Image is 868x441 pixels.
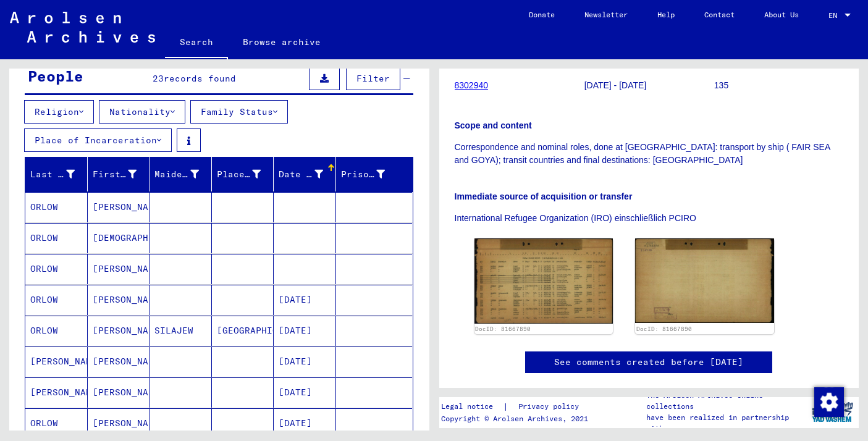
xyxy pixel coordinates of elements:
mat-header-cell: Prisoner # [336,157,413,191]
button: Religion [24,100,94,124]
p: The Arolsen Archives online collections [646,390,806,412]
a: DocID: 81667890 [636,325,692,332]
a: See comments created before [DATE] [554,356,743,369]
span: Filter [356,73,390,84]
mat-cell: [DATE] [274,408,336,439]
button: Filter [346,67,400,90]
div: Place of Birth [217,164,277,184]
a: Privacy policy [508,400,594,413]
mat-cell: [PERSON_NAME] [25,377,88,408]
div: Zustimmung ändern [814,387,843,416]
p: Correspondence and nominal roles, done at [GEOGRAPHIC_DATA]: transport by ship ( FAIR SEA and GOY... [455,141,844,167]
div: Last Name [30,164,90,184]
div: Maiden Name [154,168,199,181]
button: Family Status [190,100,288,124]
p: 135 [714,79,843,92]
mat-cell: ORLOW [25,285,88,315]
button: Place of Incarceration [24,128,172,152]
mat-cell: ORLOW [25,192,88,222]
p: International Refugee Organization (IRO) einschließlich PCIRO [455,212,844,225]
div: First Name [93,164,153,184]
mat-header-cell: Place of Birth [212,157,274,191]
b: Immediate source of acquisition or transfer [455,191,633,201]
mat-cell: [DATE] [274,377,336,408]
p: have been realized in partnership with [646,412,806,434]
mat-cell: ORLOW [25,254,88,284]
img: yv_logo.png [809,397,856,427]
mat-header-cell: Date of Birth [274,157,336,191]
p: [DATE] - [DATE] [584,79,714,92]
mat-cell: [GEOGRAPHIC_DATA] [212,316,274,346]
a: Search [165,27,228,59]
mat-select-trigger: EN [828,10,837,20]
a: Browse archive [228,27,335,57]
mat-cell: [PERSON_NAME] [88,285,150,315]
span: 23 [153,73,164,84]
img: Zustimmung ändern [814,387,844,417]
b: Scope and content [455,120,532,130]
mat-cell: [PERSON_NAME] [88,408,150,439]
mat-cell: [PERSON_NAME] [88,254,150,284]
mat-cell: [PERSON_NAME] [88,316,150,346]
div: Date of Birth [279,164,339,184]
div: Place of Birth [217,168,261,181]
mat-cell: [PERSON_NAME] [88,377,150,408]
mat-cell: ORLOW [25,223,88,253]
img: 001.jpg [474,238,613,324]
p: Copyright © Arolsen Archives, 2021 [441,413,594,424]
mat-header-cell: Maiden Name [150,157,212,191]
img: Arolsen_neg.svg [10,12,155,43]
a: 8302940 [455,80,489,90]
mat-cell: [PERSON_NAME] [25,346,88,377]
a: Legal notice [441,400,503,413]
mat-cell: [DEMOGRAPHIC_DATA] [88,223,150,253]
mat-cell: [DATE] [274,316,336,346]
div: Prisoner # [341,168,386,181]
mat-cell: ORLOW [25,316,88,346]
span: records found [164,73,236,84]
mat-header-cell: First Name [88,157,150,191]
mat-header-cell: Last Name [25,157,88,191]
div: Maiden Name [154,164,214,184]
div: Date of Birth [279,168,323,181]
mat-cell: ORLOW [25,408,88,439]
mat-cell: [PERSON_NAME] [88,192,150,222]
mat-cell: [PERSON_NAME] [88,346,150,377]
mat-cell: [DATE] [274,346,336,377]
img: 002.jpg [635,238,774,323]
mat-cell: [DATE] [274,285,336,315]
div: Last Name [30,168,75,181]
div: People [28,65,83,87]
div: | [441,400,594,413]
button: Nationality [99,100,185,124]
div: Prisoner # [341,164,401,184]
div: First Name [93,168,137,181]
a: DocID: 81667890 [475,325,531,332]
mat-cell: SILAJEW [150,316,212,346]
